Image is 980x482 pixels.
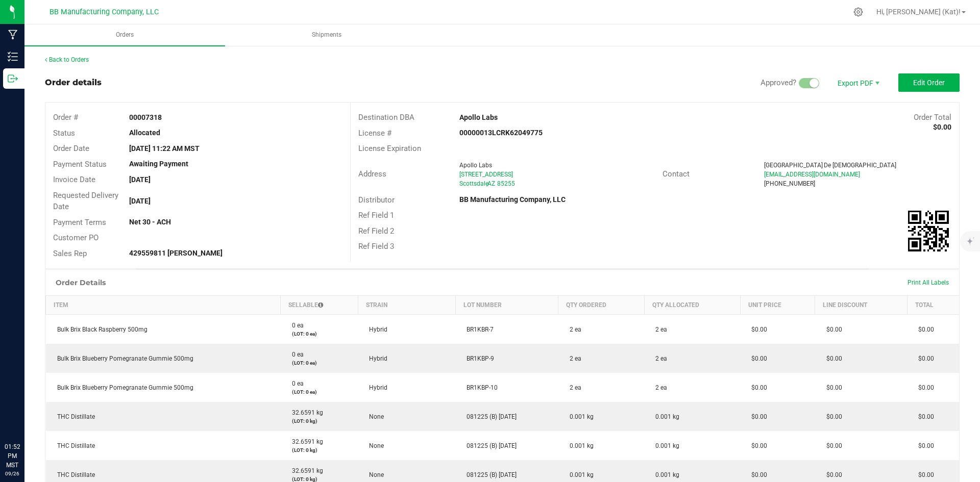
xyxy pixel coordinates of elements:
span: $0.00 [821,442,842,449]
p: (LOT: 0 ea) [287,388,352,396]
a: Orders [24,24,225,46]
th: Line Discount [815,296,907,315]
iframe: Resource center [10,400,41,431]
p: 09/26 [5,470,20,477]
span: [GEOGRAPHIC_DATA] [764,162,823,169]
h1: Order Details [56,278,106,287]
span: Order # [53,113,78,122]
th: Unit Price [740,296,815,315]
span: Hybrid [364,355,387,362]
span: $0.00 [821,384,842,391]
span: $0.00 [746,413,767,420]
span: 0.001 kg [565,413,594,420]
strong: Awaiting Payment [129,160,188,168]
span: Apollo Labs [459,162,492,169]
strong: Allocated [129,129,160,137]
span: License # [358,129,391,138]
span: Print All Labels [908,279,949,286]
strong: Net 30 - ACH [129,218,171,226]
span: De [DEMOGRAPHIC_DATA] [824,162,896,169]
span: None [364,442,384,449]
span: Scottsdale [459,180,488,187]
span: Invoice Date [53,175,95,184]
span: Customer PO [53,233,99,242]
span: THC Distillate [52,442,95,449]
span: $0.00 [913,355,934,362]
span: Requested Delivery Date [53,191,118,212]
span: $0.00 [821,471,842,478]
p: (LOT: 0 kg) [287,417,352,425]
span: 0.001 kg [650,471,679,478]
span: Shipments [298,31,355,39]
span: 85255 [497,180,515,187]
strong: 00000013LCRK62049775 [459,129,543,137]
span: $0.00 [746,442,767,449]
th: Total [907,296,959,315]
span: Ref Field 2 [358,226,394,236]
span: Bulk Brix Blueberry Pomegranate Gummie 500mg [52,384,193,391]
span: Status [53,129,75,138]
span: $0.00 [746,471,767,478]
span: Payment Status [53,160,107,169]
span: Bulk Brix Black Raspberry 500mg [52,326,148,333]
span: AZ [487,180,495,187]
span: Payment Terms [53,218,106,227]
span: $0.00 [821,355,842,362]
strong: [DATE] [129,197,151,205]
span: 0.001 kg [565,471,594,478]
span: 0 ea [287,322,304,329]
span: $0.00 [821,413,842,420]
span: $0.00 [746,384,767,391]
span: $0.00 [913,471,934,478]
span: Order Total [914,113,951,122]
span: [STREET_ADDRESS] [459,171,513,178]
p: (LOT: 0 ea) [287,330,352,338]
div: Manage settings [852,7,865,17]
span: 32.6591 kg [287,438,323,445]
strong: 429559811 [PERSON_NAME] [129,249,223,257]
span: Ref Field 1 [358,211,394,220]
strong: [DATE] [129,175,151,184]
span: BB Manufacturing Company, LLC [50,8,159,16]
span: [EMAIL_ADDRESS][DOMAIN_NAME] [764,171,860,178]
strong: 00007318 [129,113,162,121]
span: Ref Field 3 [358,242,394,251]
span: 0 ea [287,380,304,387]
span: Export PDF [827,73,888,92]
a: Back to Orders [45,56,89,63]
span: 0 ea [287,351,304,358]
a: Shipments [226,24,427,46]
strong: Apollo Labs [459,113,498,121]
span: THC Distillate [52,413,95,420]
span: 2 ea [650,326,667,333]
p: 01:52 PM MST [5,442,20,470]
span: 081225 (B) [DATE] [461,471,517,478]
span: License Expiration [358,144,421,153]
span: Hybrid [364,384,387,391]
span: 2 ea [565,384,581,391]
span: [PHONE_NUMBER] [764,180,815,187]
p: (LOT: 0 ea) [287,359,352,367]
span: $0.00 [913,326,934,333]
span: None [364,413,384,420]
span: Approved? [761,78,796,87]
span: 32.6591 kg [287,409,323,416]
span: 32.6591 kg [287,467,323,474]
span: Edit Order [913,79,945,87]
span: Contact [663,169,690,179]
strong: $0.00 [933,123,951,131]
inline-svg: Manufacturing [8,30,18,40]
th: Qty Allocated [644,296,740,315]
strong: [DATE] 11:22 AM MST [129,144,200,153]
th: Item [46,296,281,315]
span: None [364,471,384,478]
p: (LOT: 0 kg) [287,446,352,454]
span: 2 ea [565,355,581,362]
span: BR1KBP-10 [461,384,498,391]
strong: BB Manufacturing Company, LLC [459,195,566,204]
span: 2 ea [650,355,667,362]
span: Hybrid [364,326,387,333]
span: Bulk Brix Blueberry Pomegranate Gummie 500mg [52,355,193,362]
div: Order details [45,77,102,89]
span: Distributor [358,195,395,205]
